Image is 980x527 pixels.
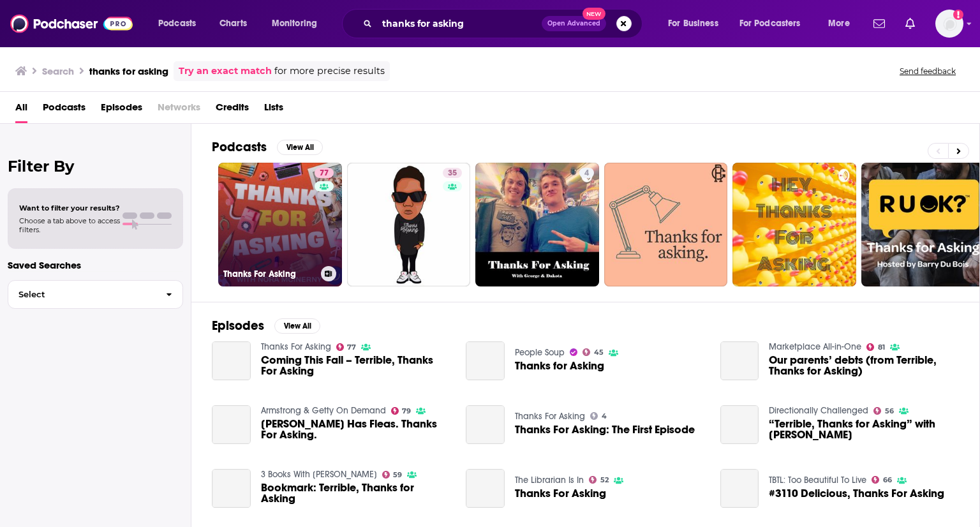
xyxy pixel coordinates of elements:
[261,405,386,416] a: Armstrong & Getty On Demand
[935,10,963,38] span: Logged in as ei1745
[935,10,963,38] img: User Profile
[866,343,885,351] a: 81
[261,355,451,376] a: Coming This Fall – Terrible, Thanks For Asking
[158,97,200,123] span: Networks
[885,408,894,414] span: 56
[515,488,606,499] a: Thanks For Asking
[739,15,801,33] span: For Podcasters
[873,407,894,415] a: 56
[953,10,963,20] svg: Add a profile image
[475,163,599,286] a: 4
[720,341,759,380] a: Our parents’ debts (from Terrible, Thanks for Asking)
[872,476,892,484] a: 66
[261,482,451,504] span: Bookmark: Terrible, Thanks for Asking
[315,168,334,178] a: 77
[583,348,604,356] a: 45
[274,64,385,78] span: for more precise results
[8,259,183,271] p: Saved Searches
[212,405,251,444] a: Rex Has Fleas. Thanks For Asking.
[515,424,695,435] a: Thanks For Asking: The First Episode
[659,13,734,34] button: open menu
[515,475,584,486] a: The Librarian Is In
[10,11,133,36] img: Podchaser - Follow, Share and Rate Podcasts
[443,168,462,178] a: 35
[212,318,264,334] h2: Episodes
[769,419,959,440] a: “Terrible, Thanks for Asking” with Nora McInerny
[261,419,451,440] span: [PERSON_NAME] Has Fleas. Thanks For Asking.
[263,13,334,34] button: open menu
[8,280,183,309] button: Select
[828,15,850,33] span: More
[19,216,120,234] span: Choose a tab above to access filters.
[212,139,267,155] h2: Podcasts
[900,13,920,34] a: Show notifications dropdown
[769,405,868,416] a: Directionally Challenged
[211,13,255,34] a: Charts
[212,139,323,155] a: PodcastsView All
[179,64,272,78] a: Try an exact match
[347,163,471,286] a: 35
[43,97,85,123] a: Podcasts
[466,405,505,444] a: Thanks For Asking: The First Episode
[579,168,594,178] a: 4
[466,469,505,508] a: Thanks For Asking
[277,140,323,155] button: View All
[584,167,589,180] span: 4
[149,13,212,34] button: open menu
[212,341,251,380] a: Coming This Fall – Terrible, Thanks For Asking
[515,411,585,422] a: Thanks For Asking
[402,408,411,414] span: 79
[769,488,944,499] a: #3110 Delicious, Thanks For Asking
[219,15,247,33] span: Charts
[720,405,759,444] a: “Terrible, Thanks for Asking” with Nora McInerny
[101,97,142,123] a: Episodes
[223,269,316,279] h3: Thanks For Asking
[377,13,542,34] input: Search podcasts, credits, & more...
[589,476,609,484] a: 52
[272,15,317,33] span: Monitoring
[393,472,402,478] span: 59
[594,350,604,355] span: 45
[515,360,604,371] a: Thanks for Asking
[19,204,120,212] span: Want to filter your results?
[347,345,356,350] span: 77
[896,66,960,77] button: Send feedback
[515,347,565,358] a: People Soup
[212,318,320,334] a: EpisodesView All
[769,419,959,440] span: “Terrible, Thanks for Asking” with [PERSON_NAME]
[261,469,377,480] a: 3 Books With Neil Pasricha
[868,13,890,34] a: Show notifications dropdown
[382,471,403,479] a: 59
[261,419,451,440] a: Rex Has Fleas. Thanks For Asking.
[583,8,605,20] span: New
[261,341,331,352] a: Thanks For Asking
[600,477,609,483] span: 52
[354,9,655,38] div: Search podcasts, credits, & more...
[89,65,168,77] h3: thanks for asking
[15,97,27,123] a: All
[336,343,357,351] a: 77
[769,355,959,376] a: Our parents’ debts (from Terrible, Thanks for Asking)
[542,16,606,31] button: Open AdvancedNew
[391,407,412,415] a: 79
[602,413,607,419] span: 4
[216,97,249,123] span: Credits
[731,13,819,34] button: open menu
[878,345,885,350] span: 81
[158,15,196,33] span: Podcasts
[42,65,74,77] h3: Search
[466,341,505,380] a: Thanks for Asking
[590,412,607,420] a: 4
[8,290,156,299] span: Select
[212,469,251,508] a: Bookmark: Terrible, Thanks for Asking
